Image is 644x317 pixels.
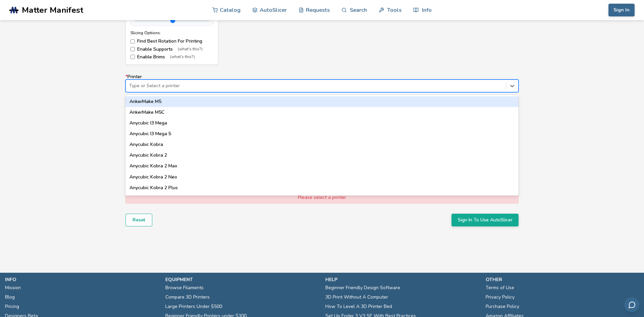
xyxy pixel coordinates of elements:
p: other [486,276,639,283]
span: Matter Manifest [22,5,83,15]
input: *PrinterType or Select a printerAnkerMake M5AnkerMake M5CAnycubic I3 MegaAnycubic I3 Mega SAnycub... [129,83,130,89]
p: help [325,276,479,283]
button: Sign In To Use AutoSlicer [451,214,519,226]
label: Enable Supports [130,47,213,52]
button: Reset [125,214,152,226]
div: Anycubic I3 Mega [125,118,519,128]
label: Enable Brims [130,54,213,60]
div: Anycubic Kobra 2 Pro [125,193,519,204]
span: (what's this?) [178,47,203,52]
a: Browse Filaments [165,283,204,293]
a: Beginner Friendly Design Software [325,283,400,293]
input: Find Best Rotation For Printing [130,39,135,44]
div: Please select a printer [125,192,519,203]
div: Anycubic Kobra 2 Neo [125,172,519,182]
span: (what's this?) [170,55,195,59]
p: equipment [165,276,319,283]
button: Send feedback via email [624,297,639,312]
div: Slicing Options: [130,31,213,35]
a: 3D Print Without A Computer [325,293,388,302]
div: Anycubic Kobra 2 Max [125,161,519,171]
div: Anycubic Kobra 2 [125,150,519,161]
a: Terms of Use [486,283,514,293]
a: Large Printers Under $500 [165,302,222,311]
input: Enable Brims(what's this?) [130,55,135,59]
label: Find Best Rotation For Printing [130,39,213,44]
a: Mission [5,283,21,293]
label: Printer [125,74,519,92]
a: How To Level A 3D Printer Bed [325,302,392,311]
a: Compare 3D Printers [165,293,210,302]
div: Anycubic I3 Mega S [125,128,519,139]
a: Privacy Policy [486,293,515,302]
input: Enable Supports(what's this?) [130,47,135,51]
button: Sign In [608,4,635,16]
div: Anycubic Kobra [125,139,519,150]
div: Anycubic Kobra 2 Plus [125,182,519,193]
a: Blog [5,293,15,302]
a: Purchase Policy [486,302,519,311]
p: info [5,276,159,283]
div: AnkerMake M5C [125,107,519,118]
a: Pricing [5,302,19,311]
div: AnkerMake M5 [125,96,519,107]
